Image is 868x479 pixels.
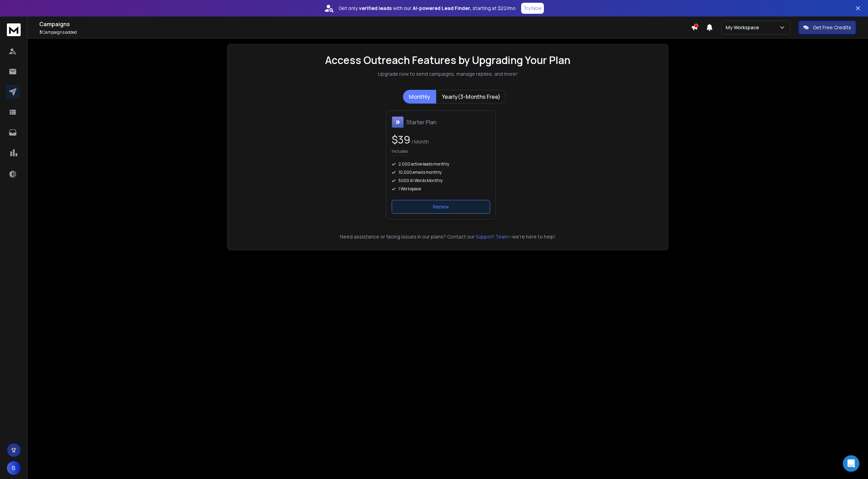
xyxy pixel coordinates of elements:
p: Get Free Credits [813,24,851,31]
button: Yearly(3-Months Free) [436,90,506,104]
p: Get only with our starting at $22/mo [339,5,516,12]
p: My Workspace [726,24,762,31]
span: $ 39 [392,132,410,147]
div: 1 Workspace [392,186,490,192]
p: Includes [392,149,408,156]
button: Try Now [521,3,544,14]
h1: Access Outreach Features by Upgrading Your Plan [325,54,570,66]
button: B [7,461,21,475]
div: 5000 AI Words Monthly [392,178,490,183]
div: 10,000 emails monthly [392,170,490,175]
p: Upgrade now to send campaigns, manage replies, and more! [378,71,518,77]
strong: verified leads [359,5,392,12]
img: Starter Plan icon [392,116,404,128]
span: 3 [39,29,42,35]
p: Campaigns added [39,30,691,35]
button: Get Free Credits [798,21,856,34]
img: logo [7,23,21,36]
button: Monthly [403,90,436,104]
h1: Campaigns [39,20,691,28]
h1: Starter Plan [406,118,436,126]
div: Open Intercom Messenger [843,455,859,472]
strong: AI-powered Lead Finder, [413,5,471,12]
button: Support Team [476,233,508,240]
div: 2,000 active leads monthly [392,161,490,167]
button: Renew [392,200,490,214]
span: / Month [410,138,429,145]
p: Need assistance or facing issues in our plans? Contact our —we're here to help! [237,233,658,240]
p: Try Now [523,5,542,12]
